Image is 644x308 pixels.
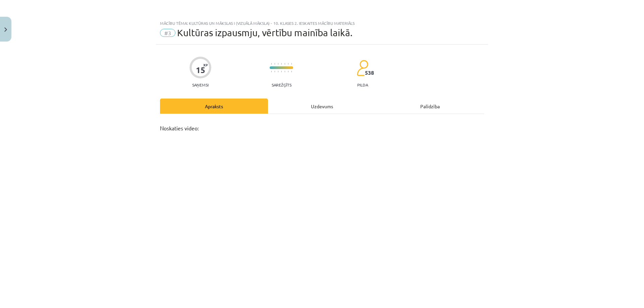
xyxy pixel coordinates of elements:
p: Saņemsi [190,82,211,87]
img: icon-short-line-57e1e144782c952c97e751825c79c345078a6d821885a25fce030b3d8c18986b.svg [281,71,282,72]
img: icon-short-line-57e1e144782c952c97e751825c79c345078a6d821885a25fce030b3d8c18986b.svg [271,71,272,72]
img: students-c634bb4e5e11cddfef0936a35e636f08e4e9abd3cc4e673bd6f9a4125e45ecb1.svg [357,60,368,76]
img: icon-short-line-57e1e144782c952c97e751825c79c345078a6d821885a25fce030b3d8c18986b.svg [274,63,275,65]
span: 538 [365,70,374,76]
img: icon-short-line-57e1e144782c952c97e751825c79c345078a6d821885a25fce030b3d8c18986b.svg [291,71,292,72]
img: icon-short-line-57e1e144782c952c97e751825c79c345078a6d821885a25fce030b3d8c18986b.svg [281,63,282,65]
div: Palīdzība [376,99,484,114]
img: icon-short-line-57e1e144782c952c97e751825c79c345078a6d821885a25fce030b3d8c18986b.svg [278,63,278,65]
img: icon-short-line-57e1e144782c952c97e751825c79c345078a6d821885a25fce030b3d8c18986b.svg [288,71,288,72]
img: icon-short-line-57e1e144782c952c97e751825c79c345078a6d821885a25fce030b3d8c18986b.svg [288,63,288,65]
div: 15 [196,65,205,75]
img: icon-short-line-57e1e144782c952c97e751825c79c345078a6d821885a25fce030b3d8c18986b.svg [274,71,275,72]
span: #3 [160,29,175,37]
img: icon-short-line-57e1e144782c952c97e751825c79c345078a6d821885a25fce030b3d8c18986b.svg [278,71,278,72]
div: Uzdevums [268,99,376,114]
img: icon-short-line-57e1e144782c952c97e751825c79c345078a6d821885a25fce030b3d8c18986b.svg [284,63,285,65]
div: Apraksts [160,99,268,114]
p: Sarežģīts [272,82,291,87]
div: Mācību tēma: Kultūras un mākslas i (vizuālā māksla) - 10. klases 2. ieskaites mācību materiāls [160,21,484,25]
span: Kultūras izpausmju, vērtību mainība laikā. [177,27,353,38]
span: XP [203,63,208,67]
img: icon-short-line-57e1e144782c952c97e751825c79c345078a6d821885a25fce030b3d8c18986b.svg [271,63,272,65]
img: icon-close-lesson-0947bae3869378f0d4975bcd49f059093ad1ed9edebbc8119c70593378902aed.svg [4,27,7,32]
h3: Noskaties video: [160,120,484,132]
img: icon-short-line-57e1e144782c952c97e751825c79c345078a6d821885a25fce030b3d8c18986b.svg [291,63,292,65]
img: icon-short-line-57e1e144782c952c97e751825c79c345078a6d821885a25fce030b3d8c18986b.svg [284,71,285,72]
p: pilda [357,82,368,87]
